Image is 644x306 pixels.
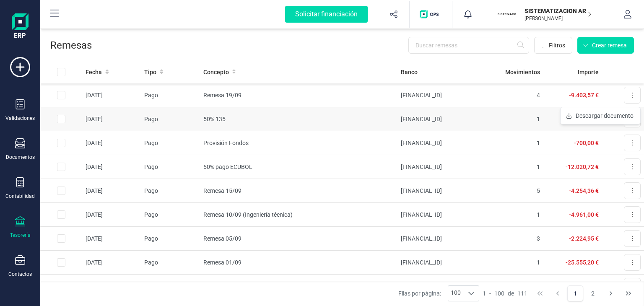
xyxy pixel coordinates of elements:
[144,163,158,170] span: Pago
[484,251,543,275] td: 1
[57,258,65,267] div: Row Selected c71eca01-d63b-4cef-aa1d-bce30add9c3b
[585,285,601,301] button: Page 2
[397,179,484,203] td: [FINANCIAL_ID]
[10,232,31,239] div: Tesorería
[200,227,398,251] td: Remesa 05/09
[5,193,35,200] div: Contabilidad
[415,1,447,28] button: Logo de OPS
[200,83,398,107] td: Remesa 19/09
[397,107,484,131] td: [FINANCIAL_ID]
[57,139,65,147] div: Row Selected f914f696-8490-4556-9e57-9c524bc9aa06
[484,155,543,179] td: 1
[5,115,35,122] div: Validaciones
[6,154,35,161] div: Documentos
[398,285,480,301] div: Filas por página:
[592,41,627,49] span: Crear remesa
[82,107,141,131] td: [DATE]
[200,179,398,203] td: Remesa 15/09
[483,289,486,298] span: 1
[200,131,398,155] td: Provisión Fondos
[397,131,484,155] td: [FINANCIAL_ID]
[508,289,514,298] span: de
[603,285,619,301] button: Next Page
[285,6,368,23] div: Solicitar financiación
[397,275,484,298] td: [FINANCIAL_ID]
[57,163,65,171] div: Row Selected 2e91995b-1f2e-4ec8-9f49-e91d944af999
[57,115,65,123] div: Row Selected 104e10d0-ee4a-473b-8bfc-05c4b4236bdd
[144,140,158,146] span: Pago
[484,275,543,298] td: 1
[569,235,599,242] span: -2.224,95 €
[567,285,583,301] button: Page 1
[57,210,65,219] div: Row Selected 7f567f0f-47ba-4991-bff2-493340c2f612
[550,285,566,301] button: Previous Page
[420,10,442,18] img: Logo de OPS
[82,227,141,251] td: [DATE]
[577,37,634,54] button: Crear remesa
[397,251,484,275] td: [FINANCIAL_ID]
[82,251,141,275] td: [DATE]
[57,234,65,243] div: Row Selected e72e91db-9313-4537-8946-40bd4d292837
[200,203,398,227] td: Remesa 10/09 (Ingeniería técnica)
[505,68,540,76] span: Movimientos
[144,68,156,76] span: Tipo
[484,179,543,203] td: 5
[82,83,141,107] td: [DATE]
[82,275,141,298] td: [DATE]
[525,15,592,22] p: [PERSON_NAME]
[498,5,516,23] img: SI
[494,1,602,28] button: SISISTEMATIZACION ARQUITECTONICA EN REFORMAS SL[PERSON_NAME]
[82,155,141,179] td: [DATE]
[144,259,158,266] span: Pago
[569,187,599,194] span: -4.254,36 €
[448,286,463,301] span: 100
[57,91,65,99] div: Row Selected 7fffcda6-0ec2-4fa9-bae5-c660fa77a7d5
[200,155,398,179] td: 50% pago ECUBOL
[144,235,158,242] span: Pago
[397,227,484,251] td: [FINANCIAL_ID]
[275,1,378,28] button: Solicitar financiación
[144,211,158,218] span: Pago
[82,203,141,227] td: [DATE]
[82,131,141,155] td: [DATE]
[408,37,529,54] input: Buscar remesas
[566,259,599,266] span: -25.555,20 €
[200,275,398,298] td: 27/08
[549,41,565,49] span: Filtros
[569,211,599,218] span: -4.961,00 €
[203,68,229,76] span: Concepto
[484,203,543,227] td: 1
[144,116,158,122] span: Pago
[569,92,599,99] span: -9.403,57 €
[86,68,102,76] span: Fecha
[144,92,158,99] span: Pago
[200,251,398,275] td: Remesa 01/09
[484,107,543,131] td: 1
[483,289,527,298] div: -
[397,203,484,227] td: [FINANCIAL_ID]
[621,285,636,301] button: Last Page
[484,131,543,155] td: 1
[484,83,543,107] td: 4
[566,163,599,170] span: -12.020,72 €
[397,83,484,107] td: [FINANCIAL_ID]
[144,187,158,194] span: Pago
[578,68,599,76] span: Importe
[57,187,65,195] div: Row Selected e31cc7f6-36d4-47cf-8160-d0ff231e298a
[574,140,599,146] span: -700,00 €
[57,68,65,76] div: All items unselected
[484,227,543,251] td: 3
[576,112,634,120] span: Descargar documento
[494,289,504,298] span: 100
[8,271,32,277] div: Contactos
[534,37,572,54] button: Filtros
[12,13,29,40] img: Logo Finanedi
[525,7,592,15] p: SISTEMATIZACION ARQUITECTONICA EN REFORMAS SL
[401,68,418,76] span: Banco
[561,107,640,124] button: Descargar documento
[200,107,398,131] td: 50% 135
[397,155,484,179] td: [FINANCIAL_ID]
[50,39,92,52] p: Remesas
[517,289,527,298] span: 111
[532,285,548,301] button: First Page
